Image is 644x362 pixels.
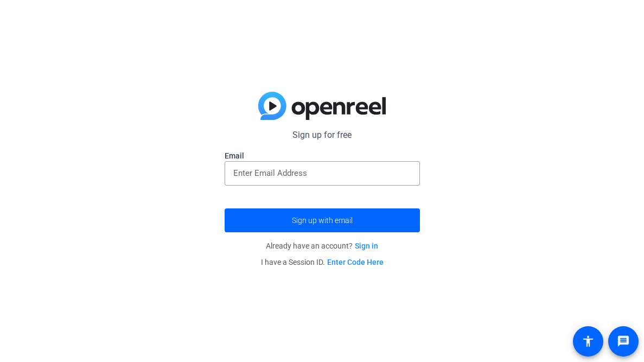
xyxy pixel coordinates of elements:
a: Sign in [355,242,378,250]
button: Sign up with email [225,208,420,232]
img: blue-gradient.svg [258,92,386,120]
label: Email [225,150,420,161]
mat-icon: accessibility [582,335,595,348]
mat-icon: message [617,335,630,348]
a: Enter Code Here [327,258,384,266]
span: Already have an account? [266,242,378,250]
span: I have a Session ID. [261,258,384,266]
input: Enter Email Address [233,167,411,180]
p: Sign up for free [225,129,420,142]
